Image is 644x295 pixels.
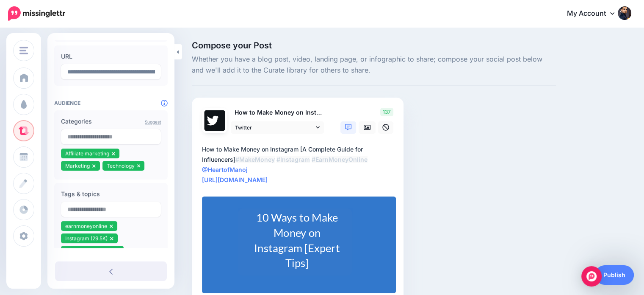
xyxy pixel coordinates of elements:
[235,123,314,132] span: Twitter
[8,6,65,21] img: Missinglettr
[23,49,30,56] img: tab_domain_overview_orange.svg
[24,14,41,20] div: v 4.0.25
[595,265,634,285] a: Publish
[249,210,345,271] div: 10 Ways to Make Money on Instagram [Expert Tips]
[192,41,556,50] span: Compose your Post
[14,14,20,20] img: logo_orange.svg
[19,47,28,54] img: menu.png
[558,3,631,24] a: My Account
[14,22,20,29] img: website_grey.svg
[22,22,93,29] div: Domain: [DOMAIN_NAME]
[94,50,143,56] div: Keywords by Traffic
[107,163,135,169] span: Technology
[65,150,109,157] span: Affiliate marketing
[61,51,161,62] label: URL
[61,189,161,199] label: Tags & topics
[380,108,393,116] span: 137
[202,144,397,185] div: How to Make Money on Instagram [A Complete Guide for Influencers]
[145,119,161,124] a: Suggest
[54,100,168,106] h4: Audience
[581,266,602,287] div: Open Intercom Messenger
[65,163,90,169] span: Marketing
[231,121,324,134] a: Twitter
[65,235,108,242] span: Instagram (29.5K)
[84,49,91,56] img: tab_keywords_by_traffic_grey.svg
[192,54,556,76] span: Whether you have a blog post, video, landing page, or infographic to share; compose your social p...
[61,116,161,126] label: Categories
[32,50,76,56] div: Domain Overview
[231,108,325,118] p: How to Make Money on Instagram- Expert Tips
[65,247,113,254] span: makemoney (10.4K)
[65,223,107,229] span: earnmoneyonline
